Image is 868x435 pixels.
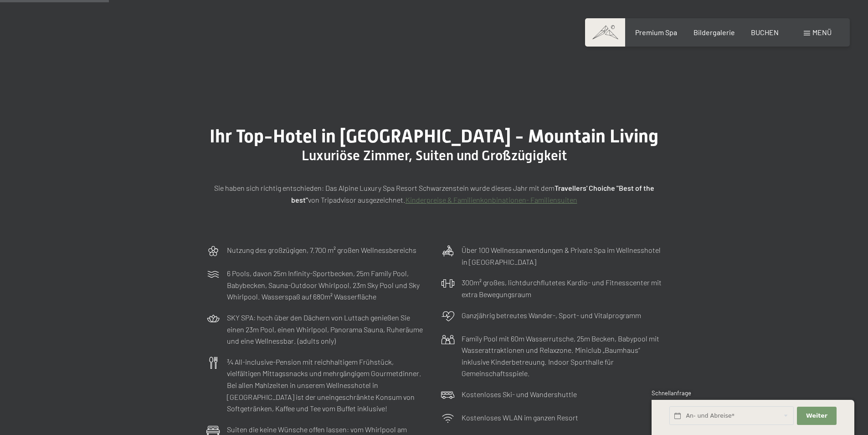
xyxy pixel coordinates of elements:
[462,244,662,267] p: Über 100 Wellnessanwendungen & Private Spa im Wellnesshotel in [GEOGRAPHIC_DATA]
[210,126,658,147] span: Ihr Top-Hotel in [GEOGRAPHIC_DATA] - Mountain Living
[302,147,567,163] span: Luxuriöse Zimmer, Suiten und Großzügigkeit
[635,28,677,37] a: Premium Spa
[462,309,641,321] p: Ganzjährig betreutes Wander-, Sport- und Vitalprogramm
[227,356,427,414] p: ¾ All-inclusive-Pension mit reichhaltigem Frühstück, vielfältigen Mittagssnacks und mehrgängigem ...
[227,267,427,303] p: 6 Pools, davon 25m Infinity-Sportbecken, 25m Family Pool, Babybecken, Sauna-Outdoor Whirlpool, 23...
[462,277,662,300] p: 300m² großes, lichtdurchflutetes Kardio- und Fitnesscenter mit extra Bewegungsraum
[812,28,832,37] span: Menü
[406,195,577,204] a: Kinderpreise & Familienkonbinationen- Familiensuiten
[462,412,578,424] p: Kostenloses WLAN im ganzen Resort
[462,388,577,400] p: Kostenloses Ski- und Wandershuttle
[806,412,827,420] span: Weiter
[227,312,427,347] p: SKY SPA: hoch über den Dächern von Luttach genießen Sie einen 23m Pool, einen Whirlpool, Panorama...
[227,244,416,256] p: Nutzung des großzügigen, 7.700 m² großen Wellnessbereichs
[652,389,691,397] span: Schnellanfrage
[751,28,779,37] a: BUCHEN
[206,182,662,205] p: Sie haben sich richtig entschieden: Das Alpine Luxury Spa Resort Schwarzenstein wurde dieses Jahr...
[291,183,654,204] strong: Travellers' Choiche "Best of the best"
[693,28,735,37] a: Bildergalerie
[462,333,662,379] p: Family Pool mit 60m Wasserrutsche, 25m Becken, Babypool mit Wasserattraktionen und Relaxzone. Min...
[797,407,836,425] button: Weiter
